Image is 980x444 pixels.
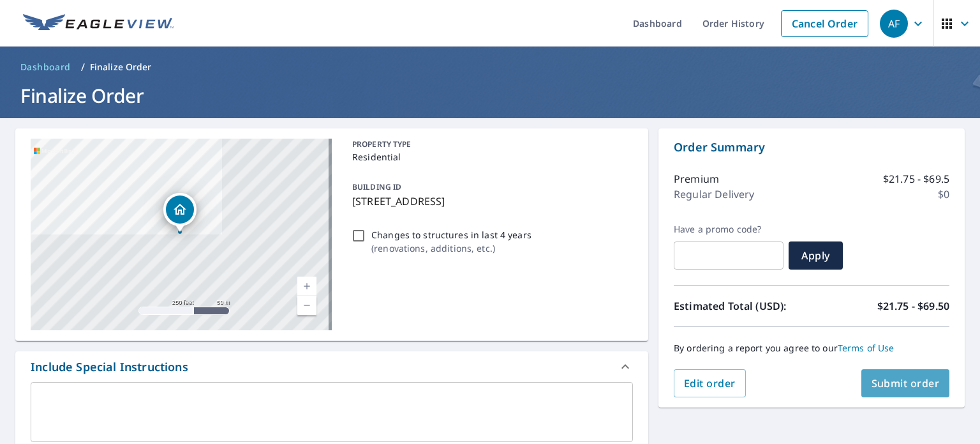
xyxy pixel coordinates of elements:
a: Current Level 17, Zoom In [297,277,316,296]
div: Include Special Instructions [31,358,188,376]
p: Estimated Total (USD): [674,298,812,314]
span: Edit order [684,376,736,390]
p: Residential [352,150,628,164]
p: Finalize Order [90,61,152,73]
p: Order Summary [674,139,949,156]
span: Dashboard [20,61,71,73]
span: Apply [799,249,833,263]
div: Include Special Instructions [15,351,648,382]
p: Regular Delivery [674,187,754,202]
a: Current Level 17, Zoom Out [297,296,316,315]
h1: Finalize Order [15,82,965,109]
p: Changes to structures in last 4 years [371,228,531,241]
a: Dashboard [15,57,76,77]
a: Cancel Order [781,10,868,37]
div: Dropped pin, building 1, Residential property, 814 Mechanic St Grafton, OH 44044 [163,193,197,233]
p: By ordering a report you agree to our [674,342,949,354]
div: AF [880,10,908,38]
button: Submit order [861,369,950,397]
p: BUILDING ID [352,181,401,192]
img: EV Logo [23,14,174,33]
p: PROPERTY TYPE [352,139,628,150]
p: ( renovations, additions, etc. ) [371,241,531,255]
p: Premium [674,171,719,187]
button: Edit order [674,369,746,397]
a: Terms of Use [838,342,895,354]
nav: breadcrumb [15,57,965,77]
label: Have a promo code? [674,224,783,235]
span: Submit order [872,376,940,390]
p: [STREET_ADDRESS] [352,194,628,209]
p: $21.75 - $69.5 [883,171,949,187]
p: $0 [938,187,949,202]
button: Apply [789,241,843,270]
p: $21.75 - $69.50 [877,298,949,314]
li: / [81,59,85,75]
